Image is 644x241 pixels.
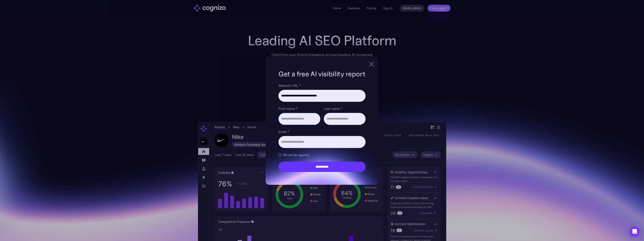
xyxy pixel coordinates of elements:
div: Open Intercom Messenger [629,226,640,237]
label: First name * [278,106,320,111]
span: We are an agency [283,152,310,157]
h1: Get a free AI visibility report [278,69,365,79]
form: Brand Report Form [278,83,365,172]
label: Last name * [324,106,366,111]
label: Website URL * [278,83,365,88]
label: Email * [278,129,365,134]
